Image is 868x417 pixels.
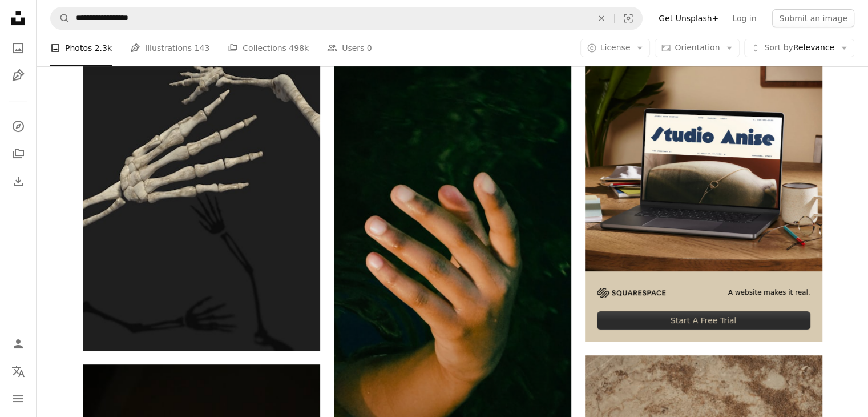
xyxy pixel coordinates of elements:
[51,7,70,29] button: Search Unsplash
[764,43,793,52] span: Sort by
[367,42,372,54] span: 0
[7,7,30,32] a: Home — Unsplash
[615,7,642,29] button: Visual search
[327,30,372,66] a: Users 0
[7,170,30,193] a: Download History
[7,115,30,138] a: Explore
[7,332,30,355] a: Log in / Sign up
[655,39,740,57] button: Orientation
[600,43,631,52] span: License
[83,34,320,351] img: the skeleton of a person is shown in this image
[50,7,643,30] form: Find visuals sitewide
[7,37,30,59] a: Photos
[675,43,720,52] span: Orientation
[195,42,210,54] span: 143
[7,360,30,383] button: Language
[589,7,614,29] button: Clear
[597,311,810,330] div: Start A Free Trial
[597,288,665,298] img: file-1705255347840-230a6ab5bca9image
[289,42,309,54] span: 498k
[7,387,30,410] button: Menu
[764,42,834,54] span: Relevance
[580,39,651,57] button: License
[585,34,822,271] img: file-1705123271268-c3eaf6a79b21image
[228,30,309,66] a: Collections 498k
[772,9,854,27] button: Submit an image
[728,288,810,298] span: A website makes it real.
[334,266,571,276] a: a person's hand reaching for a frisbee in the water
[725,9,763,27] a: Log in
[7,142,30,165] a: Collections
[744,39,854,57] button: Sort byRelevance
[83,187,320,197] a: the skeleton of a person is shown in this image
[585,34,822,342] a: A website makes it real.Start A Free Trial
[652,9,725,27] a: Get Unsplash+
[7,64,30,87] a: Illustrations
[130,30,209,66] a: Illustrations 143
